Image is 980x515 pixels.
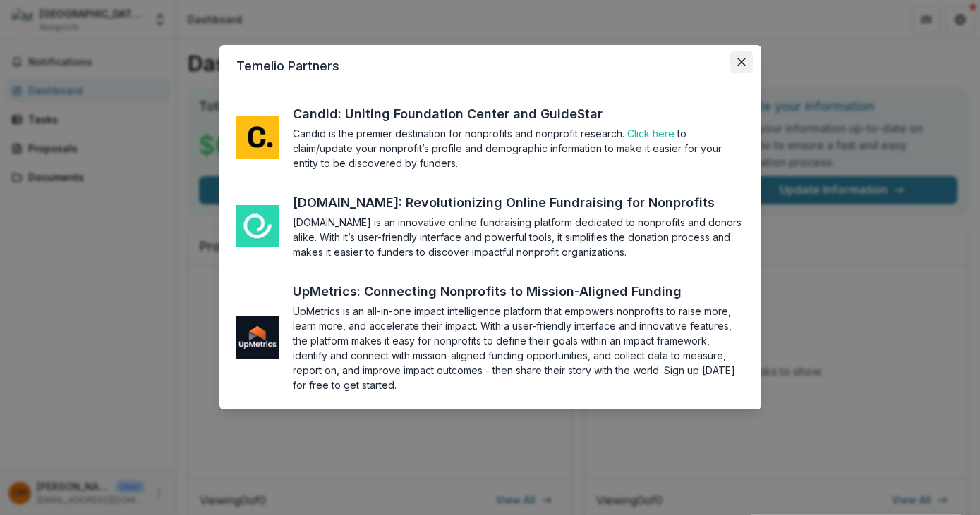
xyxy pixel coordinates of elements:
[293,104,629,123] a: Candid: Uniting Foundation Center and GuideStar
[236,205,279,247] img: me
[627,128,674,139] a: Click here
[730,51,753,73] button: Close
[293,215,744,259] section: [DOMAIN_NAME] is an innovative online fundraising platform dedicated to nonprofits and donors ali...
[236,116,279,159] img: me
[293,282,708,301] a: UpMetrics: Connecting Nonprofits to Mission-Aligned Funding
[293,126,744,170] section: Candid is the premier destination for nonprofits and nonprofit research. to claim/update your non...
[219,45,761,87] header: Temelio Partners
[293,304,744,392] section: UpMetrics is an all-in-one impact intelligence platform that empowers nonprofits to raise more, l...
[293,193,741,212] a: [DOMAIN_NAME]: Revolutionizing Online Fundraising for Nonprofits
[236,316,279,359] img: me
